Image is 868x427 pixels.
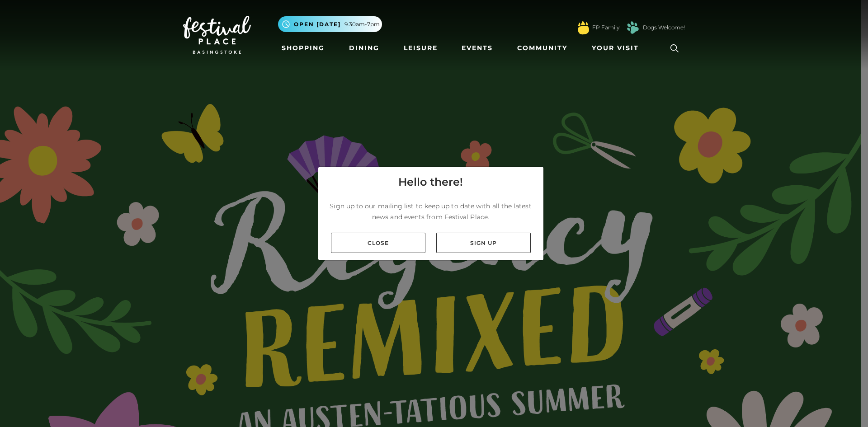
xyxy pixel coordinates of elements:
img: Festival Place Logo [183,16,251,54]
span: Your Visit [592,43,639,53]
span: 9.30am-7pm [344,20,380,28]
a: FP Family [592,23,619,32]
a: Events [458,40,496,56]
a: Shopping [278,40,328,56]
a: Dining [345,40,383,56]
button: Open [DATE] 9.30am-7pm [278,16,382,32]
h4: Hello there! [398,174,463,190]
span: Open [DATE] [294,20,341,28]
a: Sign up [436,233,531,253]
a: Dogs Welcome! [643,23,685,32]
a: Close [331,233,425,253]
a: Leisure [400,40,441,56]
p: Sign up to our mailing list to keep up to date with all the latest news and events from Festival ... [325,201,536,222]
a: Community [514,40,571,56]
a: Your Visit [588,40,647,56]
